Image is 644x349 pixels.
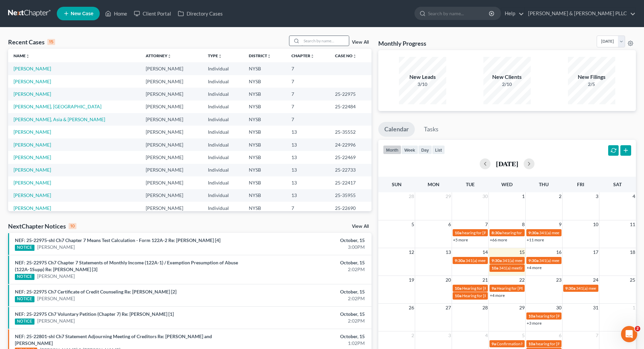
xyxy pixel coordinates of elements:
i: unfold_more [310,54,314,58]
button: week [401,145,418,154]
td: Individual [202,126,243,138]
div: Recent Cases [8,38,55,46]
a: +66 more [490,237,507,242]
input: Search by name... [428,7,490,20]
span: 17 [592,248,599,256]
button: list [432,145,445,154]
td: [PERSON_NAME] [140,189,202,202]
a: +5 more [453,237,468,242]
td: 13 [286,138,330,151]
a: NEF: 25-22975 Ch7 Chapter 7 Statements of Monthly Income (122A-1) / Exemption Presumption of Abus... [15,260,238,272]
button: month [383,145,401,154]
a: Calendar [378,122,415,137]
span: 10a [455,230,461,235]
div: New Clients [483,73,531,81]
h2: [DATE] [496,160,518,167]
span: Hearing for [PERSON_NAME] [497,286,549,291]
td: 7 [286,113,330,126]
a: Case Nounfold_more [335,53,357,58]
a: NEF: 25-22975 Ch7 Certificate of Credit Counseling Re: [PERSON_NAME] [2] [15,289,176,295]
td: 25-22733 [330,164,372,176]
td: 13 [286,176,330,189]
span: 3 [448,331,452,340]
td: NYSB [243,189,286,202]
div: 3:00PM [253,244,365,250]
a: NEF: 25-22975-shl Ch7 Chapter 7 Means Test Calculation - Form 122A-2 Re: [PERSON_NAME] [4] [15,237,220,243]
a: NEF: 25-22975 Ch7 Voluntary Petition (Chapter 7) Re: [PERSON_NAME] [1] [15,311,174,317]
td: Individual [202,202,243,214]
span: Mon [428,181,439,187]
td: Individual [202,164,243,176]
span: 10a [455,293,461,298]
span: 1 [521,192,525,200]
td: NYSB [243,101,286,113]
span: 5 [521,331,525,340]
input: Search by name... [302,36,349,46]
span: 30 [555,304,562,312]
div: NOTICE [15,245,34,251]
span: 9:30a [455,258,465,263]
td: NYSB [243,113,286,126]
span: 9a [492,341,496,346]
span: Fri [577,181,584,187]
td: NYSB [243,202,286,214]
span: 9:30a [528,230,539,235]
td: 7 [286,75,330,88]
span: 10a [492,265,498,270]
td: 13 [286,151,330,163]
div: New Leads [399,73,446,81]
span: 341(a) meeting for [PERSON_NAME] [576,286,641,291]
span: 13 [445,248,452,256]
td: Individual [202,151,243,163]
span: 24 [592,276,599,284]
span: 4 [632,192,636,200]
a: [PERSON_NAME] [37,244,75,250]
a: [PERSON_NAME] [14,66,51,71]
div: NOTICE [15,274,34,280]
div: October, 15 [253,259,365,266]
span: Tue [466,181,475,187]
td: [PERSON_NAME] [140,101,202,113]
td: [PERSON_NAME] [140,138,202,151]
span: 10 [592,220,599,228]
a: +4 more [527,265,542,270]
span: 8:30a [492,230,502,235]
a: View All [352,40,369,45]
span: Hearing for [PERSON_NAME] [462,293,515,298]
span: Wed [501,181,512,187]
span: hearing for [PERSON_NAME] et [PERSON_NAME] [536,313,624,319]
span: hearing for [PERSON_NAME] [536,341,588,346]
td: NYSB [243,88,286,100]
a: [PERSON_NAME] [14,79,51,84]
a: Help [501,7,524,20]
td: NYSB [243,62,286,75]
a: Directory Cases [174,7,226,20]
a: Typeunfold_more [208,53,222,58]
div: 2/5 [568,81,615,88]
span: hearing for [PERSON_NAME] [462,230,514,235]
i: unfold_more [267,54,271,58]
a: Attorneyunfold_more [146,53,171,58]
td: 7 [286,101,330,113]
td: 13 [286,126,330,138]
span: 29 [519,304,525,312]
td: Individual [202,88,243,100]
span: 2 [635,326,640,331]
span: 2 [411,331,415,340]
iframe: Intercom live chat [621,326,637,342]
a: +4 more [490,293,505,298]
td: Individual [202,113,243,126]
td: 25-22469 [330,151,372,163]
span: 341(a) meeting for [PERSON_NAME] [502,258,568,263]
span: 31 [592,304,599,312]
td: 13 [286,164,330,176]
span: 341(a) meeting for [PERSON_NAME] [466,258,531,263]
span: 26 [408,304,415,312]
a: [PERSON_NAME] [37,318,75,324]
td: NYSB [243,126,286,138]
i: unfold_more [26,54,30,58]
td: 13 [286,189,330,202]
a: [PERSON_NAME] [14,142,51,148]
div: 10 [69,223,76,229]
td: 25-22690 [330,202,372,214]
